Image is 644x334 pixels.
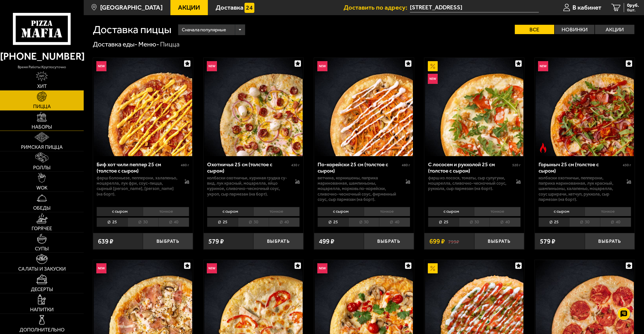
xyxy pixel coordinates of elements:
[319,238,334,245] span: 499 ₽
[33,165,51,170] span: Роллы
[158,218,189,227] li: 40
[207,207,253,216] li: с сыром
[93,24,171,35] h1: Доставка пиццы
[539,161,621,174] div: Горыныч 25 см (толстое с сыром)
[37,84,47,89] span: Хит
[428,175,509,192] p: фарш из лосося, томаты, сыр сулугуни, моцарелла, сливочно-чесночный соус, руккола, сыр пармезан (...
[36,185,48,190] span: WOK
[538,143,548,153] img: Острое блюдо
[410,3,539,12] input: Ваш адрес доставки
[97,207,143,216] li: с сыром
[595,25,635,34] label: Акции
[143,207,189,216] li: тонкое
[364,233,414,249] button: Выбрать
[428,74,438,84] img: Новинка
[97,175,178,197] p: фарш болоньезе, пепперони, халапеньо, моцарелла, лук фри, соус-пицца, сырный [PERSON_NAME], [PERS...
[539,175,620,202] p: колбаски Охотничьи, пепперони, паприка маринованная, лук красный, шампиньоны, халапеньо, моцарелл...
[32,125,52,130] span: Наборы
[245,3,255,13] img: 15daf4d41897b9f0e9f617042186c801.svg
[19,327,64,332] span: Дополнительно
[143,233,193,249] button: Выбрать
[428,61,438,71] img: Акционный
[379,218,410,227] li: 40
[428,207,474,216] li: с сыром
[204,58,303,156] a: НовинкаОхотничья 25 см (толстое с сыром)
[207,61,217,71] img: Новинка
[100,4,163,11] span: [GEOGRAPHIC_DATA]
[32,226,52,231] span: Горячее
[181,163,189,167] span: 480 г
[540,238,555,245] span: 579 ₽
[31,287,53,292] span: Десерты
[536,58,634,156] img: Горыныч 25 см (толстое с сыром)
[515,25,554,34] label: Все
[428,161,511,174] div: С лососем и рукколой 25 см (толстое с сыром)
[93,40,138,48] a: Доставка еды-
[429,238,445,245] span: 699 ₽
[490,218,521,227] li: 40
[33,104,51,109] span: Пицца
[160,40,180,49] div: Пицца
[539,218,569,227] li: 25
[207,161,290,174] div: Охотничья 25 см (толстое с сыром)
[238,218,269,227] li: 30
[474,233,524,249] button: Выбрать
[585,233,635,249] button: Выбрать
[344,4,410,11] span: Доставить по адресу:
[93,58,193,156] a: НовинкаБиф хот чили пеппер 25 см (толстое с сыром)
[33,206,51,211] span: Обеды
[535,58,635,156] a: НовинкаОстрое блюдоГорыныч 25 см (толстое с сыром)
[97,218,127,227] li: 25
[448,238,459,245] s: 799 ₽
[127,218,158,227] li: 30
[314,58,414,156] a: НовинкаПо-корейски 25 см (толстое с сыром)
[178,4,200,11] span: Акции
[98,238,113,245] span: 639 ₽
[291,163,300,167] span: 430 г
[216,4,243,11] span: Доставка
[512,163,521,167] span: 520 г
[318,207,364,216] li: с сыром
[428,263,438,273] img: Акционный
[474,207,520,216] li: тонкое
[572,4,601,11] span: В кабинет
[94,58,192,156] img: Биф хот чили пеппер 25 см (толстое с сыром)
[425,58,523,156] img: С лососем и рукколой 25 см (толстое с сыром)
[315,58,413,156] img: По-корейски 25 см (толстое с сыром)
[539,207,585,216] li: с сыром
[627,8,639,12] span: 0 шт.
[21,145,63,150] span: Римская пицца
[317,61,327,71] img: Новинка
[207,263,217,273] img: Новинка
[138,40,159,48] a: Меню-
[182,23,226,36] span: Сначала популярные
[96,61,106,71] img: Новинка
[318,175,399,202] p: ветчина, корнишоны, паприка маринованная, шампиньоны, моцарелла, морковь по-корейски, сливочно-че...
[402,163,410,167] span: 480 г
[30,307,54,312] span: Напитки
[348,218,379,227] li: 30
[424,58,524,156] a: АкционныйНовинкаС лососем и рукколой 25 см (толстое с сыром)
[208,238,224,245] span: 579 ₽
[35,246,49,251] span: Супы
[253,207,300,216] li: тонкое
[627,3,639,8] span: 0 руб.
[318,161,401,174] div: По-корейски 25 см (толстое с сыром)
[318,218,348,227] li: 25
[364,207,410,216] li: тонкое
[569,218,600,227] li: 30
[97,161,180,174] div: Биф хот чили пеппер 25 см (толстое с сыром)
[317,263,327,273] img: Новинка
[459,218,490,227] li: 30
[207,175,288,197] p: колбаски охотничьи, куриная грудка су-вид, лук красный, моцарелла, яйцо куриное, сливочно-чесночн...
[555,25,594,34] label: Новинки
[600,218,631,227] li: 40
[253,233,303,249] button: Выбрать
[207,218,238,227] li: 25
[428,218,459,227] li: 25
[18,267,66,272] span: Салаты и закуски
[269,218,300,227] li: 40
[623,163,631,167] span: 430 г
[585,207,631,216] li: тонкое
[538,61,548,71] img: Новинка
